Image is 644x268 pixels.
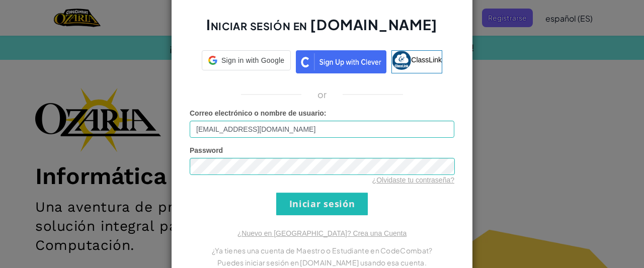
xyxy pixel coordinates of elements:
a: ¿Nuevo en [GEOGRAPHIC_DATA]? Crea una Cuenta [237,229,407,237]
img: clever_sso_button@2x.png [296,50,386,73]
span: ClassLink [411,55,442,63]
span: Password [190,146,223,154]
p: ¿Ya tienes una cuenta de Maestro o Estudiante en CodeCombat? [190,244,454,256]
a: ¿Olvidaste tu contraseña? [372,176,454,184]
input: Iniciar sesión [276,193,368,215]
img: classlink-logo-small.png [392,51,411,70]
h2: Iniciar sesión en [DOMAIN_NAME] [190,15,454,44]
p: or [317,88,327,101]
a: Sign in with Google [202,50,291,73]
label: : [190,108,327,118]
div: Sign in with Google [202,50,291,70]
span: Correo electrónico o nombre de usuario [190,109,324,117]
span: Sign in with Google [221,55,284,65]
